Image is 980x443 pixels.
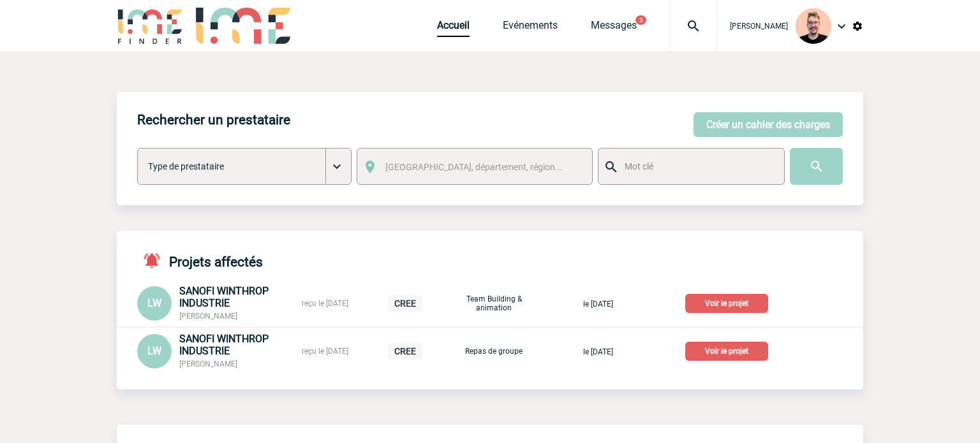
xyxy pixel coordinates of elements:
p: Voir le projet [685,342,768,361]
span: [PERSON_NAME] [179,312,237,321]
button: 3 [635,15,646,25]
h4: Projets affectés [137,251,263,270]
span: le [DATE] [583,300,613,309]
span: reçu le [DATE] [302,299,348,308]
p: Team Building & animation [462,294,526,312]
span: LW [147,345,161,357]
p: CREE [388,343,422,359]
p: Repas de groupe [462,347,526,356]
a: Voir le projet [685,344,773,356]
span: [GEOGRAPHIC_DATA], département, région... [385,162,563,172]
input: Submit [790,148,843,185]
span: [PERSON_NAME] [179,359,237,368]
a: Accueil [437,19,470,37]
input: Mot clé [621,158,773,175]
img: IME-Finder [117,8,183,44]
span: [PERSON_NAME] [730,22,788,31]
a: Voir le projet [685,296,773,309]
span: reçu le [DATE] [302,347,348,356]
span: SANOFI WINTHROP INDUSTRIE [179,333,269,357]
img: notifications-active-24-px-r.png [142,251,169,270]
p: Voir le projet [685,294,768,313]
p: CREE [388,295,422,312]
a: Evénements [503,19,558,37]
span: LW [147,297,161,309]
h4: Rechercher un prestataire [137,112,290,127]
a: Messages [591,19,637,37]
span: SANOFI WINTHROP INDUSTRIE [179,285,269,309]
img: 129741-1.png [796,8,831,44]
span: le [DATE] [583,347,613,356]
